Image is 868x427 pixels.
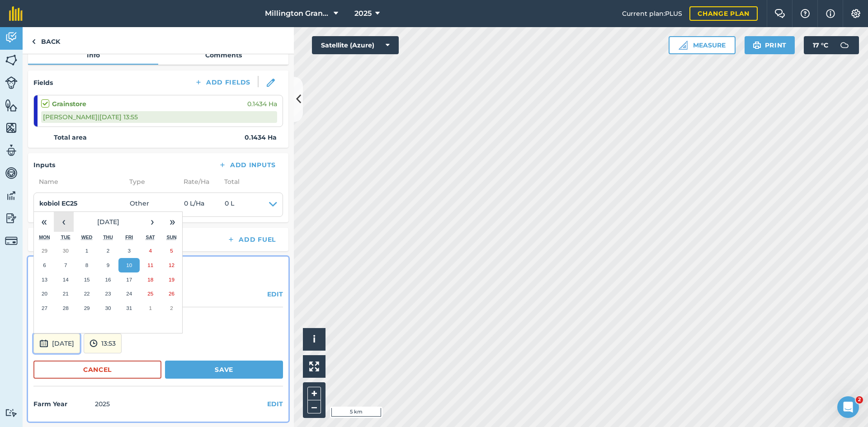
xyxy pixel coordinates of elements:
abbr: 4 October 2025 [149,248,151,253]
abbr: 13 October 2025 [42,277,47,282]
iframe: Intercom live chat [837,396,859,418]
button: 26 October 2025 [161,286,182,301]
abbr: Wednesday [81,235,93,240]
button: 30 October 2025 [98,301,119,315]
button: 16 October 2025 [98,272,119,287]
abbr: 8 October 2025 [85,262,88,268]
abbr: Thursday [103,235,113,240]
abbr: 2 November 2025 [170,305,173,311]
button: Add Fuel [220,233,283,246]
abbr: 24 October 2025 [126,291,132,296]
abbr: 25 October 2025 [147,291,153,296]
abbr: Tuesday [61,235,71,240]
abbr: Friday [125,235,133,240]
abbr: Sunday [166,235,176,240]
h4: Fields [33,78,53,88]
img: svg+xml;base64,PHN2ZyB4bWxucz0iaHR0cDovL3d3dy53My5vcmcvMjAwMC9zdmciIHdpZHRoPSIxOSIgaGVpZ2h0PSIyNC... [753,40,761,51]
img: svg+xml;base64,PD94bWwgdmVyc2lvbj0iMS4wIiBlbmNvZGluZz0idXRmLTgiPz4KPCEtLSBHZW5lcmF0b3I6IEFkb2JlIE... [5,408,18,417]
button: 14 October 2025 [55,272,76,287]
button: 31 October 2025 [118,301,140,315]
abbr: 12 October 2025 [169,262,175,268]
button: 18 October 2025 [140,272,161,287]
abbr: Monday [39,235,50,240]
button: 29 October 2025 [76,301,98,315]
abbr: 10 October 2025 [126,262,132,268]
span: 0 L [225,198,234,211]
abbr: 18 October 2025 [147,277,153,282]
a: Change plan [689,6,758,21]
button: 10 October 2025 [118,258,140,272]
button: 4 October 2025 [140,244,161,258]
abbr: 28 October 2025 [63,305,69,311]
a: Comments [158,47,288,64]
img: svg+xml;base64,PHN2ZyB4bWxucz0iaHR0cDovL3d3dy53My5vcmcvMjAwMC9zdmciIHdpZHRoPSI5IiBoZWlnaHQ9IjI0Ii... [32,36,36,47]
button: 1 October 2025 [76,244,98,258]
button: EDIT [267,289,283,299]
abbr: 2 October 2025 [107,248,109,253]
img: svg+xml;base64,PD94bWwgdmVyc2lvbj0iMS4wIiBlbmNvZGluZz0idXRmLTgiPz4KPCEtLSBHZW5lcmF0b3I6IEFkb2JlIE... [5,144,18,157]
abbr: 29 September 2025 [42,248,47,253]
button: 13 October 2025 [34,272,55,287]
button: 20 October 2025 [34,286,55,301]
button: 15 October 2025 [76,272,98,287]
span: i [313,333,316,345]
button: 25 October 2025 [140,286,161,301]
abbr: 1 October 2025 [85,248,88,253]
button: 3 October 2025 [118,244,140,258]
abbr: 16 October 2025 [105,277,111,282]
img: Ruler icon [679,41,688,50]
abbr: 9 October 2025 [107,262,109,268]
abbr: 1 November 2025 [149,305,151,311]
img: svg+xml;base64,PD94bWwgdmVyc2lvbj0iMS4wIiBlbmNvZGluZz0idXRmLTgiPz4KPCEtLSBHZW5lcmF0b3I6IEFkb2JlIE... [835,36,854,54]
abbr: 20 October 2025 [42,291,47,296]
abbr: 5 October 2025 [170,248,173,253]
button: 9 October 2025 [98,258,119,272]
button: « [34,212,54,232]
span: [DATE] [97,218,119,226]
button: 6 October 2025 [34,258,55,272]
abbr: 30 September 2025 [63,248,69,253]
button: 17 °C [804,36,859,54]
button: Print [745,36,795,54]
img: A question mark icon [800,9,811,18]
button: Satellite (Azure) [312,36,399,54]
img: svg+xml;base64,PHN2ZyB4bWxucz0iaHR0cDovL3d3dy53My5vcmcvMjAwMC9zdmciIHdpZHRoPSI1NiIgaGVpZ2h0PSI2MC... [5,53,18,67]
span: Rate/ Ha [178,177,219,187]
button: 29 September 2025 [34,244,55,258]
span: Current plan : PLUS [622,9,682,19]
img: svg+xml;base64,PD94bWwgdmVyc2lvbj0iMS4wIiBlbmNvZGluZz0idXRmLTgiPz4KPCEtLSBHZW5lcmF0b3I6IEFkb2JlIE... [39,338,48,349]
img: svg+xml;base64,PD94bWwgdmVyc2lvbj0iMS4wIiBlbmNvZGluZz0idXRmLTgiPz4KPCEtLSBHZW5lcmF0b3I6IEFkb2JlIE... [5,76,18,89]
strong: Grainstore [52,99,86,109]
abbr: 14 October 2025 [63,277,69,282]
img: svg+xml;base64,PD94bWwgdmVyc2lvbj0iMS4wIiBlbmNvZGluZz0idXRmLTgiPz4KPCEtLSBHZW5lcmF0b3I6IEFkb2JlIE... [5,166,18,180]
h4: kobiol EC25 [39,198,130,208]
abbr: 17 October 2025 [126,277,132,282]
button: 19 October 2025 [161,272,182,287]
img: svg+xml;base64,PD94bWwgdmVyc2lvbj0iMS4wIiBlbmNvZGluZz0idXRmLTgiPz4KPCEtLSBHZW5lcmF0b3I6IEFkb2JlIE... [5,31,18,44]
span: 0 L / Ha [184,198,225,211]
button: + [307,387,321,400]
button: Save [165,361,283,379]
a: Info [28,47,158,64]
a: Back [23,27,69,54]
abbr: 26 October 2025 [169,291,175,296]
abbr: 11 October 2025 [147,262,153,268]
button: › [142,212,162,232]
abbr: 27 October 2025 [42,305,47,311]
abbr: 3 October 2025 [128,248,131,253]
abbr: 19 October 2025 [169,277,175,282]
button: 13:53 [84,333,122,353]
strong: 0.1434 Ha [245,132,277,142]
img: svg+xml;base64,PD94bWwgdmVyc2lvbj0iMS4wIiBlbmNvZGluZz0idXRmLTgiPz4KPCEtLSBHZW5lcmF0b3I6IEFkb2JlIE... [5,235,18,247]
h4: Farm Year [33,399,91,409]
span: Millington Grange [265,8,330,19]
button: 5 October 2025 [161,244,182,258]
strong: Total area [54,132,87,142]
img: svg+xml;base64,PHN2ZyB4bWxucz0iaHR0cDovL3d3dy53My5vcmcvMjAwMC9zdmciIHdpZHRoPSIxNyIgaGVpZ2h0PSIxNy... [826,8,835,19]
button: [DATE] [74,212,142,232]
abbr: 31 October 2025 [126,305,132,311]
button: 1 November 2025 [140,301,161,315]
img: Two speech bubbles overlapping with the left bubble in the forefront [774,9,785,18]
img: svg+xml;base64,PD94bWwgdmVyc2lvbj0iMS4wIiBlbmNvZGluZz0idXRmLTgiPz4KPCEtLSBHZW5lcmF0b3I6IEFkb2JlIE... [5,189,18,202]
span: 0.1434 Ha [247,99,277,109]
